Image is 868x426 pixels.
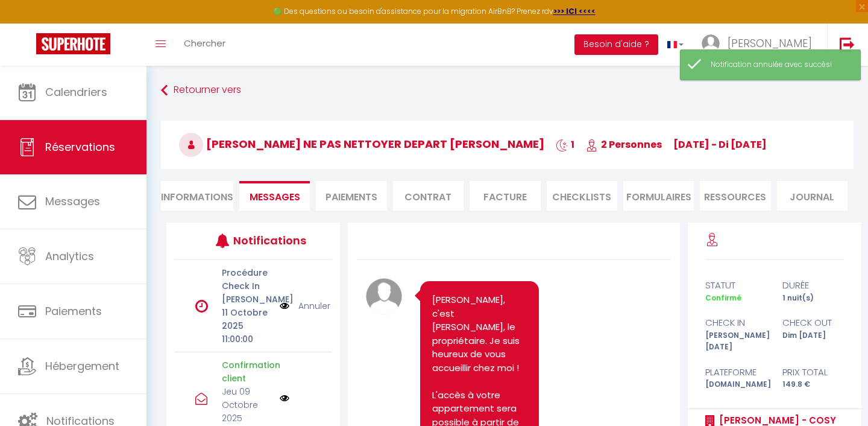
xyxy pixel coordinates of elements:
img: NO IMAGE [280,393,289,403]
li: CHECKLISTS [547,181,617,211]
span: 1 [556,138,574,151]
a: Retourner vers [161,80,854,101]
div: [DOMAIN_NAME] [697,379,775,390]
p: Confirmation client [222,358,272,385]
div: Prix total [775,365,852,380]
div: durée [775,278,852,293]
p: [PERSON_NAME] 11 Octobre 2025 11:00:00 [222,293,272,346]
div: [PERSON_NAME] [DATE] [697,330,775,353]
div: 1 nuit(s) [775,293,852,304]
a: Annuler [298,299,330,313]
img: Super Booking [36,33,110,54]
a: ... [PERSON_NAME] [693,24,827,66]
img: ... [702,34,720,52]
span: [PERSON_NAME] NE PAS NETTOYER DEPART [PERSON_NAME] [179,136,544,151]
li: FORMULAIRES [623,181,694,211]
span: [PERSON_NAME] [728,36,812,51]
div: check out [775,316,852,330]
img: avatar.png [366,278,402,314]
span: Réservations [45,139,115,154]
a: Chercher [175,24,234,66]
div: Plateforme [697,365,775,380]
button: Besoin d'aide ? [574,34,658,55]
div: Notification annulée avec succès! [711,59,848,71]
li: Paiements [316,181,386,211]
span: Confirmé [705,293,741,303]
p: Procédure Check In [222,266,272,293]
div: check in [697,316,775,330]
span: Calendriers [45,84,107,100]
li: Contrat [393,181,464,211]
li: Journal [777,181,848,211]
div: 149.8 € [775,379,852,390]
div: statut [697,278,775,293]
li: Facture [470,181,540,211]
span: Messages [45,194,100,209]
img: NO IMAGE [280,299,289,313]
span: Paiements [45,304,102,319]
span: Messages [250,190,300,204]
div: Dim [DATE] [775,330,852,353]
span: Chercher [184,37,225,49]
a: >>> ICI <<<< [553,6,596,16]
img: logout [840,37,855,52]
span: Analytics [45,249,94,264]
li: Informations [161,181,233,211]
span: Hébergement [45,358,119,374]
span: 2 Personnes [586,138,662,151]
span: [DATE] - di [DATE] [673,138,767,151]
li: Ressources [700,181,770,211]
h3: Notifications [233,227,299,254]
